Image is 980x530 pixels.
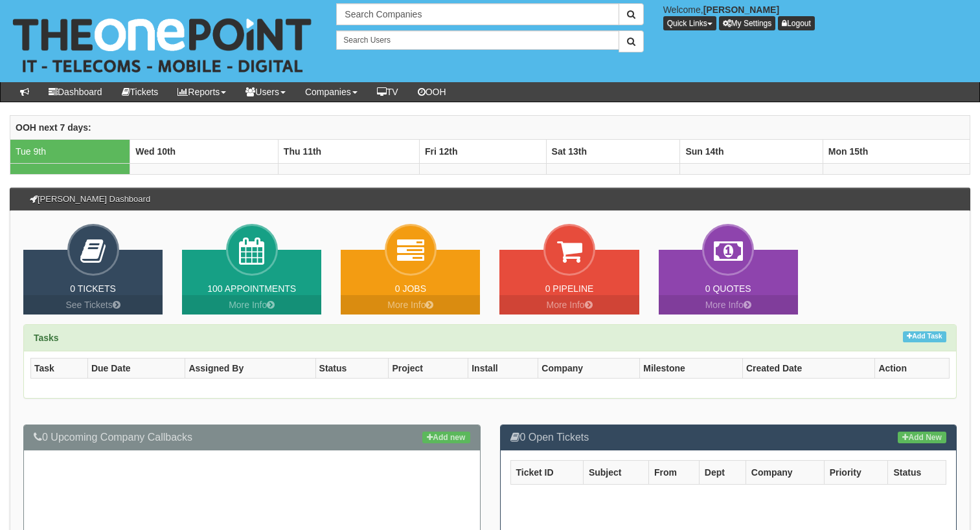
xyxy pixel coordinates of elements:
[640,359,743,379] th: Milestone
[10,116,970,140] th: OOH next 7 days:
[207,283,296,294] a: 100 Appointments
[23,295,163,315] a: See Tickets
[395,283,426,294] a: 0 Jobs
[823,140,970,164] th: Mon 15th
[185,359,315,379] th: Assigned By
[898,432,946,443] a: Add New
[875,359,950,379] th: Action
[654,3,980,30] div: Welcome,
[746,460,824,484] th: Company
[583,460,648,484] th: Subject
[703,5,779,15] b: [PERSON_NAME]
[888,460,946,484] th: Status
[70,283,116,294] a: 0 Tickets
[168,82,236,102] a: Reports
[408,82,456,102] a: OOH
[680,140,823,164] th: Sun 14th
[546,140,680,164] th: Sat 13th
[34,432,470,443] h3: 0 Upcoming Company Callbacks
[659,295,798,315] a: More Info
[31,359,88,379] th: Task
[341,295,480,315] a: More Info
[39,82,112,102] a: Dashboard
[315,359,389,379] th: Status
[419,140,546,164] th: Fri 12th
[130,140,279,164] th: Wed 10th
[278,140,419,164] th: Thu 11th
[87,359,185,379] th: Due Date
[545,283,594,294] a: 0 Pipeline
[538,359,640,379] th: Company
[663,16,716,30] button: Quick Links
[112,82,168,102] a: Tickets
[510,460,583,484] th: Ticket ID
[705,283,751,294] a: 0 Quotes
[742,359,874,379] th: Created Date
[719,16,776,30] a: My Settings
[182,295,321,315] a: More Info
[295,82,367,102] a: Companies
[389,359,468,379] th: Project
[903,331,946,342] a: Add Task
[468,359,538,379] th: Install
[510,432,947,443] h3: 0 Open Tickets
[23,188,157,210] h3: [PERSON_NAME] Dashboard
[236,82,295,102] a: Users
[699,460,746,484] th: Dept
[649,460,700,484] th: From
[336,3,619,25] input: Search Companies
[778,16,815,30] a: Logout
[10,140,130,164] td: Tue 9th
[336,30,619,50] input: Search Users
[422,432,470,443] a: Add new
[824,460,888,484] th: Priority
[34,333,59,343] strong: Tasks
[499,295,639,315] a: More Info
[367,82,408,102] a: TV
